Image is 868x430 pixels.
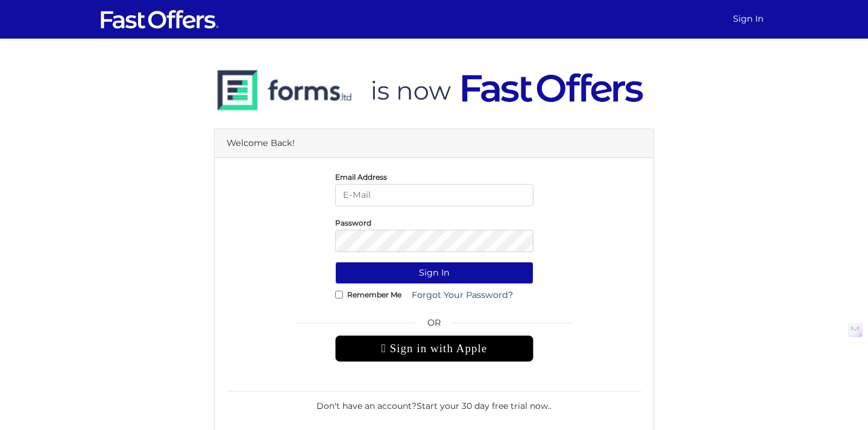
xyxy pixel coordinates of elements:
input: E-Mail [335,184,533,206]
span: OR [335,316,533,335]
button: Sign In [335,262,533,284]
div: Don't have an account? . [227,391,641,413]
label: Password [335,221,371,224]
label: Email Address [335,175,387,179]
a: Sign In [728,7,769,31]
div: Sign in with Apple [335,335,533,362]
div: Welcome Back! [215,129,653,158]
a: Forgot Your Password? [404,284,521,306]
a: Start your 30 day free trial now. [417,400,550,411]
label: Remember Me [347,293,401,296]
